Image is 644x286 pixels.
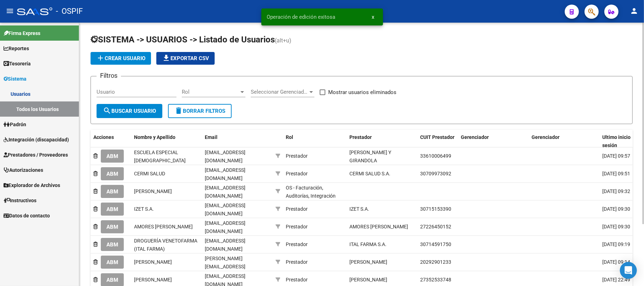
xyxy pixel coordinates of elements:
[4,121,26,128] span: Padrón
[349,241,387,247] span: ITAL FARMA S.A.
[328,88,396,97] span: Mostrar usuarios eliminados
[91,35,275,45] span: SISTEMA -> USUARIOS -> Listado de Usuarios
[134,259,172,265] span: [PERSON_NAME]
[286,134,293,140] span: Rol
[162,55,209,62] span: Exportar CSV
[103,106,111,115] mat-icon: search
[286,184,344,200] div: OS - Facturación, Auditorías, Integración
[286,276,308,284] div: Prestador
[106,188,118,195] span: ABM
[106,259,118,265] span: ABM
[101,220,124,233] button: ABM
[106,206,118,212] span: ABM
[4,197,36,204] span: Instructivos
[205,185,245,199] span: [EMAIL_ADDRESS][DOMAIN_NAME]
[134,277,172,282] span: [PERSON_NAME]
[91,130,131,153] datatable-header-cell: Acciones
[106,153,118,159] span: ABM
[205,238,245,252] span: [EMAIL_ADDRESS][DOMAIN_NAME]
[162,54,170,62] mat-icon: file_download
[134,206,154,212] span: IZET S.A.
[202,130,273,153] datatable-header-cell: Email
[251,89,308,95] span: Seleccionar Gerenciador
[134,134,175,140] span: Nombre y Apellido
[283,130,347,153] datatable-header-cell: Rol
[349,171,390,176] span: CERMI SALUD S.A.
[134,188,172,194] span: [PERSON_NAME]
[420,224,451,229] span: 27226450152
[602,206,630,212] span: [DATE] 09:30
[96,54,105,62] mat-icon: add
[97,104,162,118] button: Buscar Usuario
[106,277,118,283] span: ABM
[286,170,308,178] div: Prestador
[286,258,308,266] div: Prestador
[174,106,183,115] mat-icon: delete
[420,259,451,265] span: 20292901233
[275,37,291,44] span: (alt+u)
[134,224,193,229] span: AMORES [PERSON_NAME]
[420,134,454,140] span: CUIT Prestador
[602,241,630,247] span: [DATE] 09:19
[4,166,43,174] span: Autorizaciones
[168,104,232,118] button: Borrar Filtros
[602,171,630,176] span: [DATE] 09:51
[349,224,408,229] span: AMORES [PERSON_NAME]
[461,134,489,140] span: Gerenciador
[134,171,165,176] span: CERMI SALUD
[4,60,31,68] span: Tesorería
[4,136,69,144] span: Integración (discapacidad)
[417,130,458,153] datatable-header-cell: CUIT Prestador
[101,150,124,163] button: ABM
[156,52,215,65] button: Exportar CSV
[4,181,60,189] span: Explorador de Archivos
[56,4,83,19] span: - OSPIF
[602,259,630,265] span: [DATE] 09:14
[286,152,308,160] div: Prestador
[205,167,245,181] span: [EMAIL_ADDRESS][DOMAIN_NAME]
[349,134,372,140] span: Prestador
[602,188,630,194] span: [DATE] 09:32
[286,205,308,213] div: Prestador
[630,7,638,15] mat-icon: person
[106,171,118,177] span: ABM
[420,171,451,176] span: 30709973092
[349,150,398,171] span: [PERSON_NAME] Y GIRANDOLA [PERSON_NAME] S.H.
[131,130,202,153] datatable-header-cell: Nombre y Apellido
[372,14,375,20] span: x
[205,220,245,234] span: [EMAIL_ADDRESS][DOMAIN_NAME]
[532,134,559,140] span: Gerenciador
[349,259,387,265] span: [PERSON_NAME]
[458,130,529,153] datatable-header-cell: Gerenciador
[101,167,124,180] button: ABM
[91,52,151,65] button: Crear Usuario
[97,71,121,81] h3: Filtros
[93,134,114,140] span: Acciones
[420,277,451,282] span: 27352533748
[106,224,118,230] span: ABM
[101,256,124,269] button: ABM
[349,277,387,282] span: [PERSON_NAME]
[602,277,630,282] span: [DATE] 22:49
[134,238,197,252] span: DROGUERÍA VENETOFARMA (ITAL FARMA)
[347,130,417,153] datatable-header-cell: Prestador
[4,45,29,52] span: Reportes
[602,134,631,148] span: Ultimo inicio sesión
[205,203,245,216] span: [EMAIL_ADDRESS][DOMAIN_NAME]
[6,7,14,15] mat-icon: menu
[286,223,308,231] div: Prestador
[620,262,637,279] div: Open Intercom Messenger
[286,240,308,249] div: Prestador
[366,11,380,23] button: x
[103,108,156,114] span: Buscar Usuario
[4,151,68,159] span: Prestadores / Proveedores
[106,241,118,248] span: ABM
[101,238,124,251] button: ABM
[267,13,336,21] span: Operación de edición exitosa
[205,134,217,140] span: Email
[4,75,27,83] span: Sistema
[420,153,451,159] span: 33610006499
[529,130,599,153] datatable-header-cell: Gerenciador
[420,241,451,247] span: 30714591750
[101,185,124,198] button: ABM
